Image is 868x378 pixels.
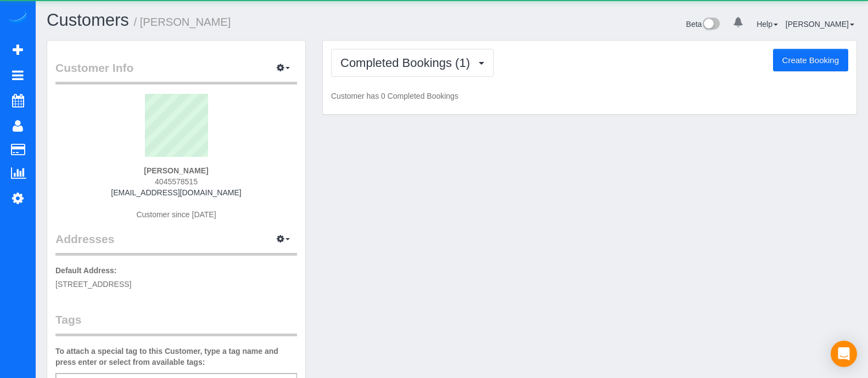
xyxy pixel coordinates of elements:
label: Default Address: [55,265,117,276]
strong: [PERSON_NAME] [144,166,208,175]
small: / [PERSON_NAME] [134,16,231,28]
a: Customers [47,10,129,30]
a: Beta [686,20,720,29]
legend: Tags [55,312,297,336]
span: Customer since [DATE] [136,210,216,219]
button: Create Booking [773,49,848,72]
span: Completed Bookings (1) [340,56,475,70]
div: Open Intercom Messenger [831,341,857,367]
span: 4045578515 [155,177,198,186]
a: [EMAIL_ADDRESS][DOMAIN_NAME] [111,188,241,197]
span: [STREET_ADDRESS] [55,280,131,289]
p: Customer has 0 Completed Bookings [331,91,848,101]
img: New interface [702,18,720,32]
label: To attach a special tag to this Customer, type a tag name and press enter or select from availabl... [55,346,297,368]
a: [PERSON_NAME] [786,20,854,29]
a: Help [757,20,778,29]
legend: Customer Info [55,60,297,84]
button: Completed Bookings (1) [331,49,494,77]
img: Automaid Logo [7,11,29,26]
